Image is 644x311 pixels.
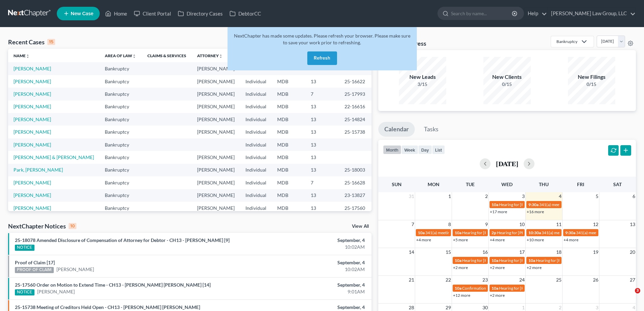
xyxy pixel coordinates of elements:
[234,33,410,45] span: NextChapter has made some updates. Please refresh your browser. Please make sure to save your wor...
[499,202,552,207] span: Hearing for [PERSON_NAME]
[99,189,142,202] td: Bankruptcy
[15,245,34,251] div: NOTICE
[555,220,562,228] span: 11
[558,192,562,200] span: 4
[102,7,130,20] a: Home
[592,276,599,284] span: 26
[174,7,226,20] a: Directory Cases
[629,276,636,284] span: 27
[399,81,446,88] div: 3/15
[455,230,461,235] span: 10a
[305,164,339,176] td: 13
[399,73,446,81] div: New Leads
[240,113,272,126] td: Individual
[339,101,372,113] td: 22-16616
[71,11,93,16] span: New Case
[492,230,496,235] span: 2p
[192,151,240,163] td: [PERSON_NAME]
[453,265,468,270] a: +2 more
[519,220,525,228] span: 10
[69,223,76,229] div: 10
[484,220,488,228] span: 9
[14,192,51,198] a: [PERSON_NAME]
[14,116,51,122] a: [PERSON_NAME]
[462,230,515,235] span: Hearing for [PERSON_NAME]
[272,164,305,176] td: MDB
[527,209,544,214] a: +16 more
[339,202,372,214] td: 25-17560
[490,265,505,270] a: +2 more
[632,192,636,200] span: 6
[99,62,142,75] td: Bankruptcy
[378,122,415,137] a: Calendar
[339,113,372,126] td: 25-14824
[408,276,415,284] span: 21
[499,286,552,291] span: Hearing for [PERSON_NAME]
[14,129,51,135] a: [PERSON_NAME]
[253,259,365,266] div: September, 4
[483,81,531,88] div: 0/15
[14,66,51,71] a: [PERSON_NAME]
[305,113,339,126] td: 13
[272,113,305,126] td: MDB
[14,142,51,148] a: [PERSON_NAME]
[462,286,539,291] span: Confirmation hearing for [PERSON_NAME]
[272,138,305,151] td: MDB
[462,258,551,263] span: Hearing for [PERSON_NAME] & [PERSON_NAME]
[519,276,525,284] span: 24
[240,164,272,176] td: Individual
[307,51,337,65] button: Refresh
[14,167,63,173] a: Park, [PERSON_NAME]
[339,164,372,176] td: 25-18003
[401,145,418,154] button: week
[14,180,51,185] a: [PERSON_NAME]
[99,113,142,126] td: Bankruptcy
[305,176,339,189] td: 7
[528,230,541,235] span: 10:30a
[490,209,507,214] a: +17 more
[339,75,372,88] td: 25-16622
[192,101,240,113] td: [PERSON_NAME]
[455,258,461,263] span: 10a
[432,145,445,154] button: list
[226,7,264,20] a: DebtorCC
[501,181,512,187] span: Wed
[539,181,549,187] span: Thu
[192,202,240,214] td: [PERSON_NAME]
[305,88,339,100] td: 7
[490,293,505,298] a: +2 more
[130,7,174,20] a: Client Portal
[339,126,372,138] td: 25-15738
[418,230,425,235] span: 10a
[621,288,637,304] iframe: Intercom live chat
[492,286,498,291] span: 10a
[14,53,30,58] a: Nameunfold_more
[8,222,76,230] div: NextChapter Notices
[568,81,615,88] div: 0/15
[14,79,51,84] a: [PERSON_NAME]
[15,282,211,288] a: 25-17560 Order on Motion to Extend Time - CH13 - [PERSON_NAME] [PERSON_NAME] [14]
[272,202,305,214] td: MDB
[352,224,369,229] a: View All
[448,192,452,200] span: 1
[14,154,94,160] a: [PERSON_NAME] & [PERSON_NAME]
[418,145,432,154] button: day
[240,101,272,113] td: Individual
[192,176,240,189] td: [PERSON_NAME]
[99,202,142,214] td: Bankruptcy
[240,202,272,214] td: Individual
[99,75,142,88] td: Bankruptcy
[548,7,636,20] a: [PERSON_NAME] Law Group, LLC
[492,258,498,263] span: 10a
[14,205,51,211] a: [PERSON_NAME]
[425,230,491,235] span: 341(a) meeting for [PERSON_NAME]
[577,181,584,187] span: Fri
[105,53,136,58] a: Area of Lawunfold_more
[99,126,142,138] td: Bankruptcy
[453,293,470,298] a: +12 more
[466,181,475,187] span: Tue
[192,126,240,138] td: [PERSON_NAME]
[99,151,142,163] td: Bankruptcy
[272,88,305,100] td: MDB
[99,88,142,100] td: Bankruptcy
